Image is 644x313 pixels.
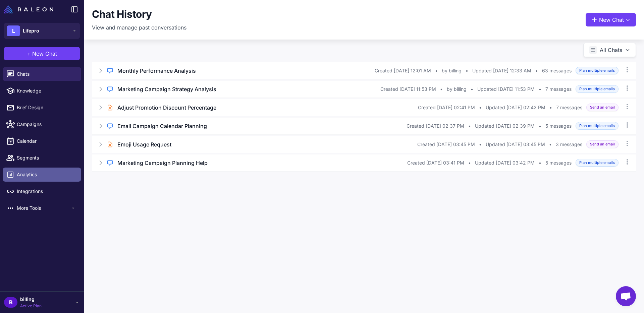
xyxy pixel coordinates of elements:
[440,85,443,93] span: •
[539,122,541,130] span: •
[7,25,20,36] div: L
[117,140,171,148] h3: Emoji Usage Request
[466,67,468,74] span: •
[586,140,619,148] span: Send an email
[435,67,438,74] span: •
[17,70,76,78] span: Chats
[4,23,80,39] button: LLifepro
[468,159,471,167] span: •
[542,67,572,74] span: 63 messages
[576,85,619,93] span: Plan multiple emails
[471,85,473,93] span: •
[549,141,552,148] span: •
[479,141,482,148] span: •
[418,104,475,111] span: Created [DATE] 02:41 PM
[92,8,152,21] h1: Chat History
[3,134,81,148] a: Calendar
[556,141,582,148] span: 3 messages
[586,104,619,111] span: Send an email
[117,159,208,167] h3: Marketing Campaign Planning Help
[3,151,81,165] a: Segments
[3,184,81,198] a: Integrations
[417,141,475,148] span: Created [DATE] 03:45 PM
[3,101,81,115] a: Brief Design
[545,122,572,130] span: 5 messages
[117,85,216,93] h3: Marketing Campaign Strategy Analysis
[545,85,572,93] span: 7 messages
[4,5,56,13] a: Raleon Logo
[442,67,462,74] span: by billing
[17,104,76,111] span: Brief Design
[549,104,552,111] span: •
[4,297,17,308] div: B
[117,122,207,130] h3: Email Campaign Calendar Planning
[375,67,431,74] span: Created [DATE] 12:01 AM
[117,104,216,112] h3: Adjust Promotion Discount Percentage
[468,122,471,130] span: •
[3,67,81,81] a: Chats
[472,67,531,74] span: Updated [DATE] 12:33 AM
[616,286,636,306] div: Open chat
[407,122,464,130] span: Created [DATE] 02:37 PM
[3,168,81,182] a: Analytics
[17,137,76,145] span: Calendar
[20,303,42,309] span: Active Plan
[17,121,76,128] span: Campaigns
[23,27,39,35] span: Lifepro
[535,67,538,74] span: •
[27,50,31,58] span: +
[556,104,582,111] span: 7 messages
[4,5,53,13] img: Raleon Logo
[576,159,619,167] span: Plan multiple emails
[32,50,57,58] span: New Chat
[486,141,545,148] span: Updated [DATE] 03:45 PM
[3,84,81,98] a: Knowledge
[539,85,541,93] span: •
[539,159,541,167] span: •
[475,159,535,167] span: Updated [DATE] 03:42 PM
[447,85,467,93] span: by billing
[17,171,76,178] span: Analytics
[17,188,76,195] span: Integrations
[545,159,572,167] span: 5 messages
[407,159,464,167] span: Created [DATE] 03:41 PM
[20,296,42,303] span: billing
[17,154,76,162] span: Segments
[117,67,196,75] h3: Monthly Performance Analysis
[92,23,186,32] p: View and manage past conversations
[3,117,81,131] a: Campaigns
[479,104,482,111] span: •
[17,204,70,212] span: More Tools
[586,13,636,26] button: New Chat
[380,85,436,93] span: Created [DATE] 11:53 PM
[4,47,80,60] button: +New Chat
[477,85,535,93] span: Updated [DATE] 11:53 PM
[576,67,619,74] span: Plan multiple emails
[17,87,76,95] span: Knowledge
[583,43,636,57] button: All Chats
[486,104,545,111] span: Updated [DATE] 02:42 PM
[576,122,619,130] span: Plan multiple emails
[475,122,535,130] span: Updated [DATE] 02:39 PM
